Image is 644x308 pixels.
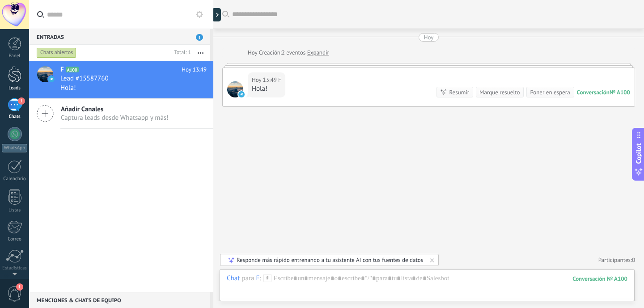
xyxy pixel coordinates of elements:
a: Expandir [307,48,329,57]
div: Calendario [2,176,28,182]
img: telegram-sm.svg [238,91,245,97]
div: Hoy [424,33,434,42]
span: F [278,76,281,84]
a: avatariconFA100Hoy 13:49Lead #15587760Hola! [29,61,213,98]
span: A100 [66,67,79,72]
div: Hola! [252,84,281,93]
div: F [256,274,259,282]
div: Menciones & Chats de equipo [29,292,210,308]
div: Hoy 13:49 [252,76,278,84]
div: Total: 1 [171,48,191,57]
a: Participantes:0 [598,256,635,264]
div: WhatsApp [2,144,27,152]
span: 0 [632,256,635,264]
span: 1 [196,34,203,41]
span: : [259,274,261,283]
div: № A100 [610,89,630,96]
div: Listas [2,207,28,213]
span: para [241,274,254,283]
img: icon [48,76,55,82]
span: Copilot [634,143,643,164]
div: Hoy [248,48,259,57]
span: Captura leads desde Whatsapp y más! [61,114,169,122]
div: Resumir [449,88,469,97]
button: Más [191,45,210,61]
div: Chats abiertos [37,47,76,58]
span: Hola! [60,84,76,92]
div: Panel [2,53,28,59]
span: F [227,81,243,97]
div: Mostrar [212,8,221,21]
span: 1 [18,97,25,105]
div: Correo [2,236,28,242]
div: 100 [572,275,627,283]
div: Chats [2,114,28,120]
div: Creación: [248,48,329,57]
div: Poner en espera [530,88,570,97]
div: Conversación [577,89,610,96]
span: 2 eventos [282,48,305,57]
span: Lead #15587760 [60,74,109,83]
div: Marque resuelto [479,88,520,97]
span: Hoy 13:49 [182,65,207,74]
span: F [60,65,64,74]
div: Responde más rápido entrenando a tu asistente AI con tus fuentes de datos [237,256,423,264]
div: Leads [2,85,28,91]
div: Entradas [29,29,210,45]
span: 1 [16,283,23,291]
span: Añadir Canales [61,105,169,114]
